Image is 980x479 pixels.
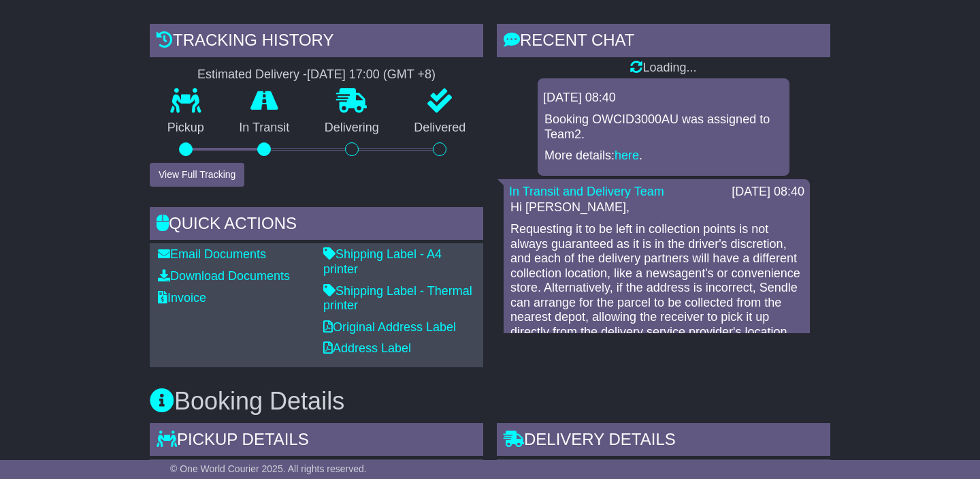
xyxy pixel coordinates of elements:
[615,149,639,162] a: here
[158,247,266,261] a: Email Documents
[150,423,483,460] div: Pickup Details
[510,200,803,215] p: Hi [PERSON_NAME],
[397,121,484,136] p: Delivered
[497,423,830,460] div: Delivery Details
[509,185,664,198] a: In Transit and Delivery Team
[323,320,456,334] a: Original Address Label
[307,121,397,136] p: Delivering
[497,61,830,76] div: Loading...
[323,341,411,355] a: Address Label
[732,185,804,200] div: [DATE] 08:40
[150,121,222,136] p: Pickup
[150,24,483,61] div: Tracking history
[307,67,436,82] div: [DATE] 17:00 (GMT +8)
[543,91,784,106] div: [DATE] 08:40
[510,222,803,399] p: Requesting it to be left in collection points is not always guaranteed as it is in the driver's d...
[150,67,483,82] div: Estimated Delivery -
[150,207,483,244] div: Quick Actions
[158,269,290,283] a: Download Documents
[544,149,783,164] p: More details: .
[222,121,308,136] p: In Transit
[323,284,472,313] a: Shipping Label - Thermal printer
[150,163,244,187] button: View Full Tracking
[544,112,783,142] p: Booking OWCID3000AU was assigned to Team2.
[497,24,830,61] div: RECENT CHAT
[323,247,442,276] a: Shipping Label - A4 printer
[170,463,367,474] span: © One World Courier 2025. All rights reserved.
[158,291,206,305] a: Invoice
[150,388,830,415] h3: Booking Details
